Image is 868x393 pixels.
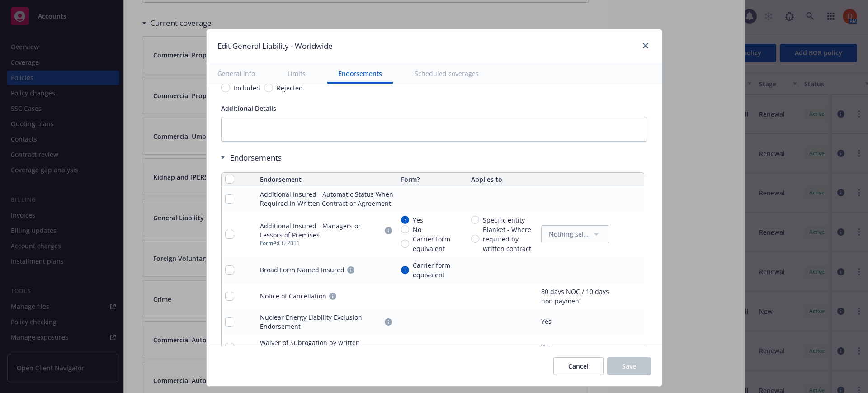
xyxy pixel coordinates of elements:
[345,265,356,275] a: circleInformation
[541,225,609,243] button: Nothing selected
[256,173,397,186] th: Endorsement
[383,317,394,327] a: circleInformation
[234,83,260,93] span: Included
[413,234,464,253] span: Carrier form equivalent
[413,260,464,279] span: Carrier form equivalent
[260,265,344,275] div: Broad Form Named Insured
[553,357,604,375] button: Cancel
[541,317,552,326] div: Yes
[260,239,278,247] span: Form #:
[483,215,525,225] span: Specific entity
[221,152,644,163] div: Endorsements
[264,83,273,92] input: Rejected
[541,342,552,351] div: Yes
[221,104,276,113] span: Additional Details
[471,235,479,243] input: Blanket - Where required by written contract
[327,63,393,84] button: Endorsements
[397,173,468,186] th: Form?
[568,362,589,370] span: Cancel
[483,225,539,253] span: Blanket - Where required by written contract
[260,222,382,240] div: Additional Insured - Managers or Lessors of Premises
[404,63,490,84] button: Scheduled coverages
[207,63,266,84] button: General info
[383,225,394,236] a: circleInformation
[277,83,303,93] span: Rejected
[221,83,230,92] input: Included
[327,291,338,302] a: circleInformation
[260,190,393,208] div: Additional Insured - Automatic Status When Required in Written Contract or Agreement
[413,225,421,234] span: No
[260,292,326,301] div: Notice of Cancellation
[217,40,333,52] h1: Edit General Liability - Worldwide
[260,313,382,331] div: Nuclear Energy Liability Exclusion Endorsement
[471,216,479,224] input: Specific entity
[277,63,316,84] button: Limits
[401,240,409,248] input: Carrier form equivalent
[413,215,423,225] span: Yes
[467,173,643,186] th: Applies to
[401,225,409,233] input: No
[401,266,409,274] input: Carrier form equivalent
[260,240,393,247] div: CG 2011
[549,229,591,239] span: Nothing selected
[260,338,393,356] div: Waiver of Subrogation by written agreement
[541,287,609,306] div: 60 days NOC / 10 days non payment
[401,216,409,224] input: Yes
